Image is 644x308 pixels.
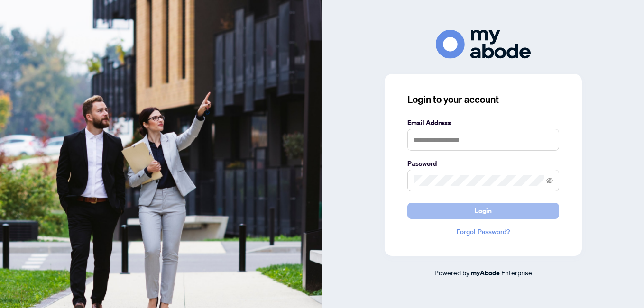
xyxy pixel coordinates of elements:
a: myAbode [471,268,500,278]
span: Login [475,203,492,218]
label: Password [407,158,559,169]
span: Powered by [434,268,469,277]
h3: Login to your account [407,93,559,106]
a: Forgot Password? [407,226,559,237]
img: ma-logo [436,30,531,59]
label: Email Address [407,118,559,128]
span: Enterprise [501,268,532,277]
button: Login [407,203,559,219]
span: eye-invisible [546,177,553,184]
